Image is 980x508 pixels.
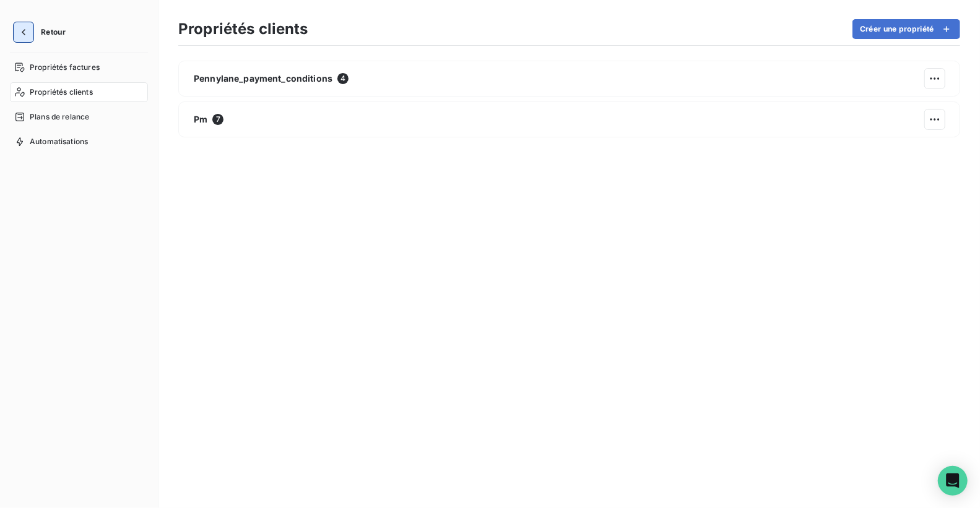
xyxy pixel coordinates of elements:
span: Automatisations [30,136,88,147]
div: Open Intercom Messenger [938,466,968,496]
span: Propriétés factures [30,62,100,73]
span: Pennylane_payment_conditions [194,72,332,85]
h3: Propriétés clients [178,18,308,40]
span: 4 [337,73,349,84]
a: Propriétés clients [10,82,148,102]
span: Retour [41,28,66,36]
button: Créer une propriété [852,19,960,39]
a: Automatisations [10,132,148,152]
a: Plans de relance [10,107,148,127]
a: Propriétés factures [10,58,148,77]
span: 7 [212,114,223,125]
span: Pm [194,113,207,126]
button: Retour [10,22,76,42]
span: Propriétés clients [30,87,93,98]
span: Plans de relance [30,111,89,123]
